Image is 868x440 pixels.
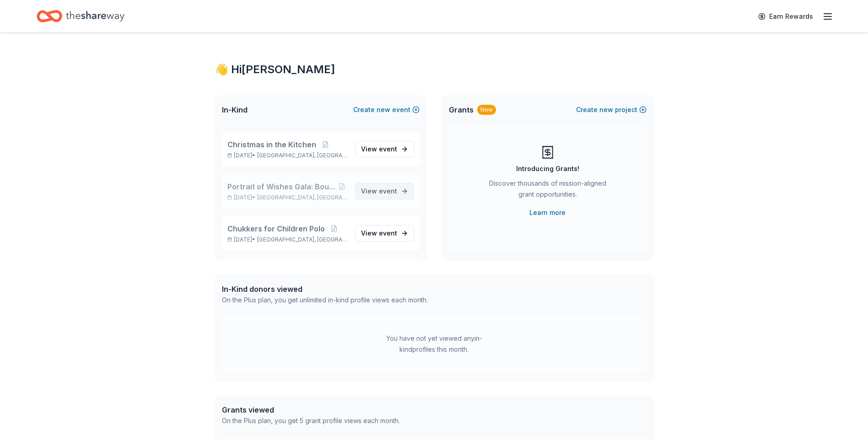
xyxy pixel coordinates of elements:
[449,104,474,115] span: Grants
[227,236,348,243] p: [DATE] •
[222,404,400,415] div: Grants viewed
[222,104,248,115] span: In-Kind
[379,145,397,153] span: event
[222,415,400,426] div: On the Plus plan, you get 5 grant profile views each month.
[355,183,414,199] a: View event
[377,333,491,355] div: You have not yet viewed any in-kind profiles this month.
[576,104,647,115] button: Createnewproject
[361,186,397,197] span: View
[377,104,390,115] span: new
[355,225,414,241] a: View event
[599,104,613,115] span: new
[257,152,347,159] span: [GEOGRAPHIC_DATA], [GEOGRAPHIC_DATA]
[227,181,336,192] span: Portrait of Wishes Gala: Bourbon, Bling & Bowties
[257,194,347,201] span: [GEOGRAPHIC_DATA], [GEOGRAPHIC_DATA]
[355,141,414,157] a: View event
[361,228,397,239] span: View
[516,163,579,174] div: Introducing Grants!
[485,178,610,204] div: Discover thousands of mission-aligned grant opportunities.
[222,284,428,295] div: In-Kind donors viewed
[222,295,428,306] div: On the Plus plan, you get unlimited in-kind profile views each month.
[37,5,124,27] a: Home
[353,104,420,115] button: Createnewevent
[227,223,325,234] span: Chukkers for Children Polo
[529,207,566,218] a: Learn more
[753,8,819,25] a: Earn Rewards
[361,144,397,155] span: View
[215,62,654,77] div: 👋 Hi [PERSON_NAME]
[379,229,397,237] span: event
[379,187,397,195] span: event
[227,152,348,159] p: [DATE] •
[227,139,316,150] span: Christmas in the Kitchen
[477,105,496,115] div: New
[227,194,348,201] p: [DATE] •
[257,236,347,243] span: [GEOGRAPHIC_DATA], [GEOGRAPHIC_DATA]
